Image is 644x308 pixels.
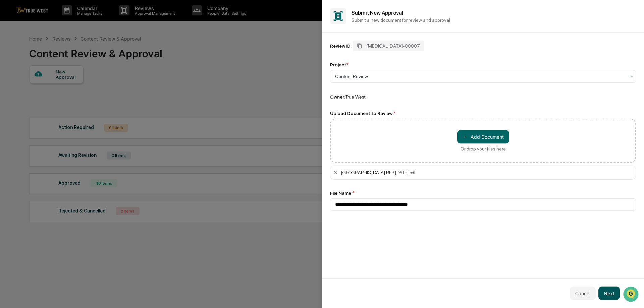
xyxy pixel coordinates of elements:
span: Preclearance [13,84,43,91]
button: Cancel [570,287,596,300]
a: 🔎Data Lookup [4,95,45,107]
div: Review ID: [330,43,352,49]
button: Open customer support [1,1,16,16]
span: Pylon [67,114,81,119]
p: Submit a new document for review and approval [352,17,636,23]
div: Or drop your files here [461,146,506,151]
span: Attestations [55,84,83,91]
button: Or drop your files here [457,130,509,143]
span: ＋ [463,134,467,140]
a: Powered byPylon [47,113,81,119]
div: 🗄️ [49,85,54,90]
button: Next [598,287,620,300]
h2: Submit New Approval [352,10,636,16]
a: 🗄️Attestations [46,82,86,94]
div: Upload Document to Review [330,111,636,116]
span: True West [345,94,366,100]
img: 1746055101610-c473b297-6a78-478c-a979-82029cc54cd1 [7,51,19,63]
div: 🔎 [7,98,12,103]
div: Start new chat [23,51,110,58]
div: 🖐️ [7,85,12,90]
img: f2157a4c-a0d3-4daa-907e-bb6f0de503a5-1751232295721 [1,2,16,14]
span: [MEDICAL_DATA]-00007 [366,43,420,49]
div: Project [330,62,348,67]
span: Data Lookup [13,97,42,104]
div: [GEOGRAPHIC_DATA] RFP [DATE].pdf [341,170,633,175]
div: We're available if you need us! [23,58,85,63]
p: How can we help? [7,14,122,25]
button: Start new chat [114,53,122,61]
span: Owner: [330,94,345,100]
a: 🖐️Preclearance [4,82,46,94]
div: File Name [330,190,636,196]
